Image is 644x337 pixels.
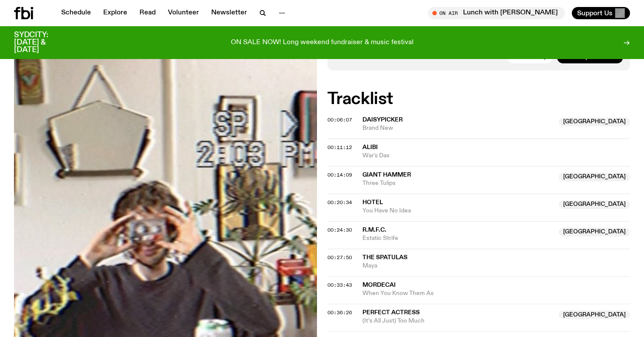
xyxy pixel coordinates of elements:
h3: SYDCITY: [DATE] & [DATE] [14,31,70,54]
a: Explore [98,7,132,19]
button: 00:14:09 [327,173,352,177]
span: When You Know Them As [362,289,630,298]
span: Brand New [362,124,554,132]
h2: Tracklist [327,91,630,107]
span: Maya [362,262,630,270]
span: The Spatulas [362,254,407,261]
button: 00:20:34 [327,200,352,205]
span: R.M.F.C. [362,227,386,233]
span: [GEOGRAPHIC_DATA] [559,228,630,236]
span: Giant Hammer [362,172,411,178]
span: Support Us [577,9,613,17]
button: On AirLunch with [PERSON_NAME] [428,7,565,19]
span: Hotel [362,199,383,205]
span: You Have No Idea [362,207,554,215]
span: [GEOGRAPHIC_DATA] [559,200,630,209]
span: 00:14:09 [327,171,352,178]
button: 00:33:43 [327,283,352,288]
button: 00:24:30 [327,228,352,233]
span: 00:36:26 [327,309,352,316]
a: Schedule [56,7,96,19]
button: 00:11:12 [327,145,352,150]
span: 00:11:12 [327,144,352,151]
button: 00:36:26 [327,310,352,315]
button: 00:06:07 [327,118,352,122]
span: Perfect Actress [362,309,420,316]
p: ON SALE NOW! Long weekend fundraiser & music festival [231,39,414,47]
span: War's Das [362,152,630,160]
span: Estatic Strife [362,234,554,243]
span: Alibi [362,144,378,150]
a: Newsletter [206,7,252,19]
span: [GEOGRAPHIC_DATA] [559,310,630,319]
span: Three Tulips [362,179,554,188]
span: [GEOGRAPHIC_DATA] [559,118,630,126]
span: Daisypicker [362,117,403,123]
span: 00:27:50 [327,254,352,261]
span: 00:33:43 [327,281,352,288]
button: Support Us [572,7,630,19]
span: Mordecai [362,282,396,288]
span: 00:24:30 [327,226,352,233]
button: 00:27:50 [327,255,352,260]
span: (It’s All Just) Too Much [362,317,554,325]
span: 00:06:07 [327,116,352,123]
span: 00:20:34 [327,199,352,206]
a: Volunteer [163,7,204,19]
a: Read [134,7,161,19]
span: [GEOGRAPHIC_DATA] [559,173,630,181]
